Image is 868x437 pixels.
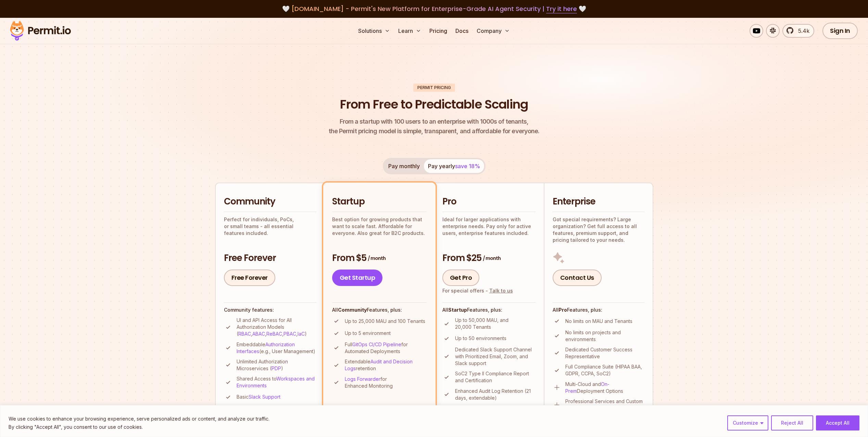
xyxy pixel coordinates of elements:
a: PDP [272,365,281,371]
button: Customize [727,415,768,430]
a: Contact Us [553,270,602,286]
p: Full Compliance Suite (HIPAA BAA, GDPR, CCPA, SoC2) [565,363,644,377]
p: Shared Access to [237,375,316,389]
a: Docs [453,24,471,38]
p: Up to 50,000 MAU, and 20,000 Tenants [455,317,536,330]
h2: Pro [442,196,536,208]
p: Up to 25,000 MAU and 100 Tenants [345,318,425,325]
img: Permit logo [7,19,74,42]
a: Audit and Decision Logs [345,359,413,371]
div: For special offers - [442,287,513,294]
button: Learn [395,24,424,38]
p: Multi-Cloud and Deployment Options [565,381,644,395]
strong: Community [338,307,367,313]
h1: From Free to Predictable Scaling [340,96,528,113]
p: the Permit pricing model is simple, transparent, and affordable for everyone. [329,117,540,136]
h4: All Features, plus: [553,307,644,313]
span: [DOMAIN_NAME] - Permit's New Platform for Enterprise-Grade AI Agent Security | [291,4,577,13]
a: Sign In [822,23,858,39]
p: Full for Automated Deployments [345,341,427,355]
span: / month [483,255,501,262]
strong: Startup [448,307,467,313]
a: 5.4k [782,24,814,38]
p: Dedicated Slack Support Channel with Prioritized Email, Zoom, and Slack support [455,346,536,367]
a: Slack Support [249,394,280,400]
a: ReBAC [266,331,282,337]
p: SoC2 Type II Compliance Report and Certification [455,370,536,384]
h2: Startup [332,196,427,208]
a: Try it here [546,4,577,13]
a: Authorization Interfaces [237,341,295,354]
p: Dedicated Customer Success Representative [565,346,644,360]
a: IaC [298,331,305,337]
button: Accept All [816,415,859,430]
h4: Community features: [224,307,316,313]
button: Reject All [771,415,813,430]
p: We use cookies to enhance your browsing experience, serve personalized ads or content, and analyz... [9,415,269,423]
p: Basic [237,394,280,400]
div: 🤍 🤍 [16,4,852,14]
h2: Community [224,196,316,208]
button: Pay monthly [384,159,424,173]
p: Unlimited Authorization Microservices ( ) [237,358,316,372]
a: Pricing [427,24,450,38]
h2: Enterprise [553,196,644,208]
a: PBAC [284,331,296,337]
h3: From $5 [332,252,427,264]
p: Got special requirements? Large organization? Get full access to all features, premium support, a... [553,216,644,244]
p: Embeddable (e.g., User Management) [237,341,316,355]
p: Ideal for larger applications with enterprise needs. Pay only for active users, enterprise featur... [442,216,536,237]
p: Perfect for individuals, PoCs, or small teams - all essential features included. [224,216,316,237]
a: GitOps CI/CD Pipeline [352,341,401,347]
h4: All Features, plus: [442,307,536,313]
a: ABAC [252,331,265,337]
a: Get Startup [332,270,383,286]
p: Up to 50 environments [455,335,506,342]
p: UI and API Access for All Authorization Models ( , , , , ) [237,317,316,337]
h3: From $25 [442,252,536,264]
p: Extendable retention [345,358,427,372]
p: Enhanced Audit Log Retention (21 days, extendable) [455,388,536,401]
strong: Pro [558,307,567,313]
span: / month [368,255,386,262]
button: Company [474,24,513,38]
h3: Free Forever [224,252,316,264]
h4: All Features, plus: [332,307,427,313]
p: for Enhanced Monitoring [345,376,427,389]
a: On-Prem [565,381,609,394]
a: Free Forever [224,270,275,286]
a: Get Pro [442,270,480,286]
p: No limits on projects and environments [565,329,644,343]
p: Professional Services and Custom Terms & Conditions Agreement [565,398,644,412]
p: Up to 5 environment [345,330,391,337]
span: From a startup with 100 users to an enterprise with 1000s of tenants, [329,117,540,126]
a: RBAC [238,331,251,337]
a: Logs Forwarder [345,376,380,382]
span: 5.4k [794,27,809,35]
div: Permit Pricing [413,84,455,92]
p: No limits on MAU and Tenants [565,318,632,325]
a: Talk to us [489,288,513,294]
p: By clicking "Accept All", you consent to our use of cookies. [9,423,269,431]
p: Best option for growing products that want to scale fast. Affordable for everyone. Also great for... [332,216,427,237]
button: Solutions [355,24,393,38]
